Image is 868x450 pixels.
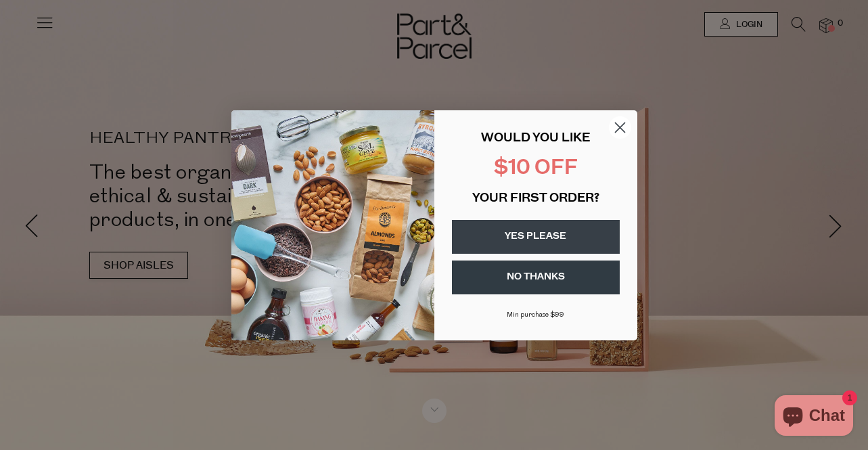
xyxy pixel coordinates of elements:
[231,110,434,340] img: 43fba0fb-7538-40bc-babb-ffb1a4d097bc.jpeg
[771,395,857,439] inbox-online-store-chat: Shopify online store chat
[481,133,590,145] span: WOULD YOU LIKE
[507,311,564,319] span: Min purchase $99
[608,116,632,139] button: Close dialog
[452,220,620,254] button: YES PLEASE
[452,261,620,294] button: NO THANKS
[472,193,599,205] span: YOUR FIRST ORDER?
[494,158,578,179] span: $10 OFF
